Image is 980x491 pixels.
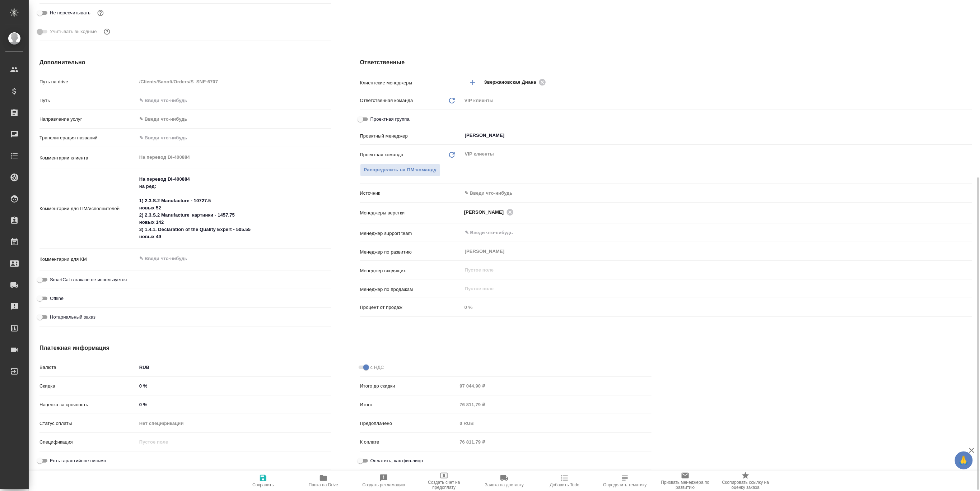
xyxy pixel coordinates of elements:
p: Проектный менеджер [360,133,462,140]
p: Ответственная команда [360,97,413,104]
button: Распределить на ПМ-команду [360,164,441,176]
p: Менеджер входящих [360,267,462,274]
div: ✎ Введи что-нибудь [465,190,963,197]
input: Пустое поле [457,381,652,391]
h4: Платежная информация [39,344,652,352]
button: Open [968,232,970,233]
span: Offline [50,295,64,302]
button: Включи, если не хочешь, чтобы указанная дата сдачи изменилась после переставления заказа в 'Подтв... [96,8,105,18]
span: 🙏 [958,453,970,468]
div: ✎ Введи что-нибудь [137,113,331,125]
input: Пустое поле [137,77,331,87]
button: Скопировать ссылку на оценку заказа [715,471,776,491]
p: К оплате [360,439,457,446]
button: Папка на Drive [293,471,354,491]
p: Путь на drive [39,78,137,85]
button: Определить тематику [595,471,655,491]
span: Создать рекламацию [363,482,405,487]
p: Итого до скидки [360,383,457,390]
span: Проектная группа [370,116,410,123]
span: Звержановская Диана [484,79,541,86]
h4: Ответственные [360,58,972,67]
p: Клиентские менеджеры [360,79,462,87]
div: Нет спецификации [137,417,331,430]
input: Пустое поле [457,437,652,447]
input: Пустое поле [457,418,652,429]
p: Спецификация [39,439,137,446]
span: Скопировать ссылку на оценку заказа [720,480,771,490]
div: Звержановская Диана [484,78,548,87]
span: Добавить Todo [550,482,579,487]
p: Источник [360,190,462,197]
div: VIP клиенты [462,94,972,107]
button: Сохранить [233,471,293,491]
p: Менеджер support team [360,230,462,237]
button: Призвать менеджера по развитию [655,471,715,491]
span: Сохранить [252,482,274,487]
span: Нотариальный заказ [50,314,95,321]
input: Пустое поле [457,399,652,410]
span: Призвать менеджера по развитию [659,480,711,490]
p: Наценка за срочность [39,401,137,408]
p: Менеджеры верстки [360,209,462,217]
span: Определить тематику [603,482,647,487]
p: Скидка [39,383,137,390]
p: Итого [360,401,457,408]
p: Статус оплаты [39,420,137,427]
p: Предоплачено [360,420,457,427]
div: RUB [137,361,331,374]
p: Валюта [39,364,137,371]
p: Менеджер по продажам [360,286,462,293]
input: Пустое поле [464,266,955,274]
button: Выбери, если сб и вс нужно считать рабочими днями для выполнения заказа. [102,27,112,36]
button: Добавить Todo [535,471,595,491]
input: ✎ Введи что-нибудь [137,133,331,143]
span: Есть гарантийное письмо [50,457,106,464]
input: Пустое поле [137,437,331,447]
p: Комментарии клиента [39,154,137,162]
button: Создать рекламацию [354,471,414,491]
div: [PERSON_NAME] [464,208,516,217]
div: ✎ Введи что-нибудь [462,187,972,199]
p: Проектная команда [360,151,403,158]
p: Процент от продаж [360,304,462,311]
p: Транслитерация названий [39,134,137,142]
span: Заявка на доставку [485,482,524,487]
button: Создать счет на предоплату [414,471,474,491]
button: Добавить менеджера [464,74,481,91]
input: ✎ Введи что-нибудь [137,381,331,391]
textarea: На перевод DI-400884 [137,151,331,163]
span: Не пересчитывать [50,9,90,17]
button: Open [968,135,970,136]
input: Пустое поле [462,302,972,312]
span: Распределить на ПМ-команду [364,166,437,174]
button: Заявка на доставку [474,471,535,491]
button: 🙏 [955,451,973,469]
input: ✎ Введи что-нибудь [137,399,331,410]
p: Комментарии для ПМ/исполнителей [39,205,137,212]
span: В заказе уже есть ответственный ПМ или ПМ группа [360,164,441,176]
h4: Дополнительно [39,58,331,67]
input: ✎ Введи что-нибудь [137,95,331,106]
p: Комментарии для КМ [39,256,137,263]
span: Учитывать выходные [50,28,97,35]
p: Менеджер по развитию [360,249,462,256]
span: с НДС [370,364,384,371]
div: ✎ Введи что-нибудь [139,116,323,123]
span: [PERSON_NAME] [464,209,508,216]
textarea: На перевод DI-400884 на ред: 1) 2.3.S.2 Manufacture - 10727.5 новых 52 2) 2.3.S.2 Manufacture_кар... [137,173,331,243]
span: Оплатить, как физ.лицо [370,457,423,464]
p: Путь [39,97,137,104]
button: Open [968,212,970,213]
input: ✎ Введи что-нибудь [464,228,946,237]
span: Создать счет на предоплату [418,480,470,490]
span: Папка на Drive [309,482,338,487]
button: Open [968,82,970,83]
p: Направление услуг [39,116,137,123]
input: Пустое поле [464,284,955,293]
span: SmartCat в заказе не используется [50,276,127,283]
